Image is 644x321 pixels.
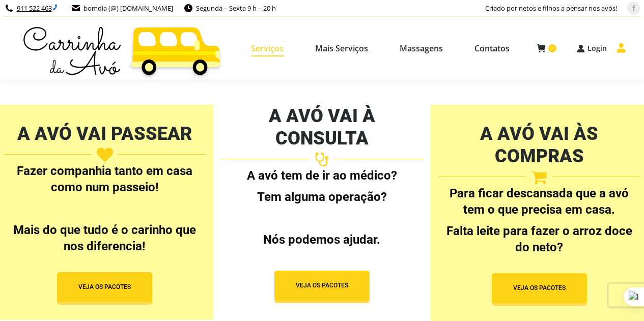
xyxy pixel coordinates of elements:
[474,43,510,53] span: Contatos
[438,123,640,167] h2: A AVÓ VAI ÀS COMPRAS
[577,44,607,53] a: Login
[19,17,225,79] img: Carrinha da Avó
[183,4,276,13] span: Segunda – Sexta 9 h – 20 h
[57,272,152,302] button: VEJA OS PACOTES
[238,26,297,70] a: Serviços
[17,4,52,13] ctcspan: 911 522 463
[438,185,640,255] div: Para ficar descansada que a avó tem o que precisa em casa.
[492,273,587,303] button: VEJA OS PACOTES
[4,123,206,145] h2: A AVÓ VAI PASSEAR
[4,222,206,254] p: Mais do que tudo é o carinho que nos diferencia!
[4,163,206,254] div: Fazer companhia tanto em casa como num passeio!
[221,105,423,150] h2: A AVÓ VAI À CONSULTA
[71,4,173,13] span: bomdia (@) [DOMAIN_NAME]
[627,2,640,15] a: Facebook page opens in new window
[386,26,456,70] a: Massagens
[221,231,423,248] p: Nós podemos ajudar.
[221,189,423,205] p: Tem alguma operação?
[251,43,284,53] span: Serviços
[302,26,381,70] a: Mais Serviços
[537,44,556,53] a: 0
[513,284,566,293] span: VEJA OS PACOTES
[485,4,617,13] p: Criado por netos e filhos a pensar nos avós!
[274,271,370,301] button: VEJA OS PACOTES
[400,43,443,53] span: Massagens
[315,43,368,53] span: Mais Serviços
[548,44,556,52] span: 0
[78,283,131,291] span: VEJA OS PACOTES
[17,3,61,13] ctc: Call 911 522 463 with Linkus Desktop Client
[221,167,423,248] div: A avó tem de ir ao médico?
[461,26,523,70] a: Contatos
[296,281,348,290] span: VEJA OS PACOTES
[438,223,640,255] p: Falta leite para fazer o arroz doce do neto?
